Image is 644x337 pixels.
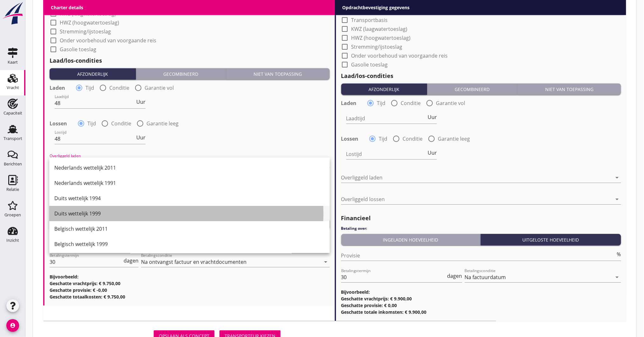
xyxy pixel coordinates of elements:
input: Laadtijd [346,113,427,123]
div: Duits wettelijk 1999 [54,210,325,217]
h3: Bijvoorbeeld: [341,289,621,295]
div: Na ontvangst factuur en vrachtdocumenten [141,259,247,265]
div: Duits wettelijk 1994 [54,194,325,202]
label: Verzekering schip vereist [351,8,411,14]
div: Afzonderlijk [344,86,425,93]
h3: Geschatte provisie: € -0,00 [50,287,330,293]
div: % [616,252,621,257]
span: Uur [428,115,437,120]
label: Gasolie toeslag [351,61,388,68]
button: Gecombineerd [136,68,227,80]
i: arrow_drop_down [322,258,330,266]
input: Provisie [341,250,616,261]
h2: Financieel [341,214,621,222]
h4: Betaling over: [341,226,621,231]
div: Afzonderlijk [52,71,133,77]
label: Tijd [379,136,388,142]
span: Uur [136,99,146,104]
label: Transportbasis [60,2,96,8]
button: Afzonderlijk [50,68,136,80]
label: Conditie [403,136,423,142]
div: Na factuurdatum [465,274,506,280]
input: Lostijd [346,149,427,159]
div: Transport [3,137,22,141]
i: arrow_drop_down [613,174,621,181]
div: Capaciteit [3,111,22,115]
label: Stremming/ijstoeslag [60,28,111,35]
label: HWZ (hoogwatertoeslag) [351,35,411,41]
div: Belgisch wettelijk 1999 [54,240,325,248]
i: account_circle [6,319,19,332]
label: KWZ (laagwatertoeslag) [60,11,116,17]
h3: Geschatte totaalkosten: € 9.750,00 [50,293,330,300]
strong: Laden [50,85,65,91]
label: Garantie leeg [438,136,470,142]
label: Tijd [85,85,94,91]
label: Conditie [111,120,131,127]
i: arrow_drop_down [613,273,621,281]
label: Garantie vol [145,85,174,91]
input: Laadtijd [55,98,135,108]
div: Nederlands wettelijk 1991 [54,179,325,187]
label: Conditie [401,100,421,106]
label: KWZ (laagwatertoeslag) [351,26,408,32]
div: Berichten [4,162,22,166]
label: Gasolie toeslag [60,46,96,53]
div: Ingeladen hoeveelheid [344,236,478,243]
label: HWZ (hoogwatertoeslag) [60,19,119,26]
div: Kaart [8,60,18,64]
h2: Laad/los-condities [341,72,621,80]
div: dagen [446,273,462,278]
div: Groepen [4,213,21,217]
img: logo-small.a267ee39.svg [1,2,24,25]
button: Afzonderlijk [341,83,428,95]
strong: Lossen [341,136,359,142]
label: Tijd [87,120,96,127]
i: arrow_drop_down [613,195,621,203]
button: Uitgeloste hoeveelheid [481,234,621,245]
h3: Geschatte vrachtprijs: € 9.900,00 [341,295,621,302]
div: Relatie [6,187,19,192]
h3: Geschatte provisie: € 0,00 [341,302,621,309]
button: Ingeladen hoeveelheid [341,234,481,245]
h3: Geschatte totale inkomsten: € 9.900,00 [341,309,621,315]
strong: Lossen [50,120,67,127]
h2: Laad/los-condities [50,56,330,65]
h3: Bijvoorbeeld: [50,273,330,280]
input: Betalingstermijn [341,272,446,282]
label: Garantie vol [436,100,465,106]
button: Gecombineerd [427,83,518,95]
label: Conditie [109,85,129,91]
label: Transportbasis [351,17,388,23]
div: Belgisch wettelijk 2011 [54,225,325,233]
span: Uur [136,135,146,140]
div: Niet van toepassing [229,71,327,77]
label: Stremming/ijstoeslag [351,44,403,50]
label: Garantie leeg [146,120,179,127]
label: Onder voorbehoud van voorgaande reis [60,37,156,44]
div: Nederlands wettelijk 2011 [54,164,325,172]
button: Niet van toepassing [518,83,621,95]
button: Niet van toepassing [226,68,330,80]
div: Niet van toepassing [520,86,619,93]
h3: Geschatte vrachtprijs: € 9.750,00 [50,280,330,287]
div: Gecombineerd [430,86,515,93]
input: Lostijd [55,134,135,144]
span: Uur [428,150,437,155]
div: Inzicht [6,238,19,242]
strong: Laden [341,100,357,106]
label: Tijd [377,100,386,106]
label: Onder voorbehoud van voorgaande reis [351,53,448,59]
div: dagen [122,258,139,263]
div: Uitgeloste hoeveelheid [483,236,619,243]
input: Betalingstermijn [50,257,122,267]
div: Vracht [7,86,19,90]
div: Gecombineerd [139,71,224,77]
